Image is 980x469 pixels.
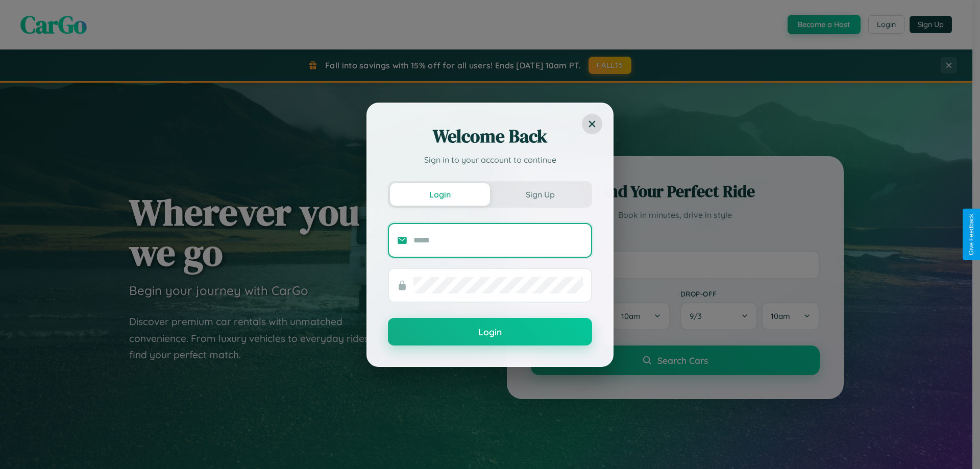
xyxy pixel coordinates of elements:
[968,214,975,255] div: Give Feedback
[388,318,592,345] button: Login
[388,124,592,149] h2: Welcome Back
[388,154,592,166] p: Sign in to your account to continue
[390,183,490,206] button: Login
[490,183,590,206] button: Sign Up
